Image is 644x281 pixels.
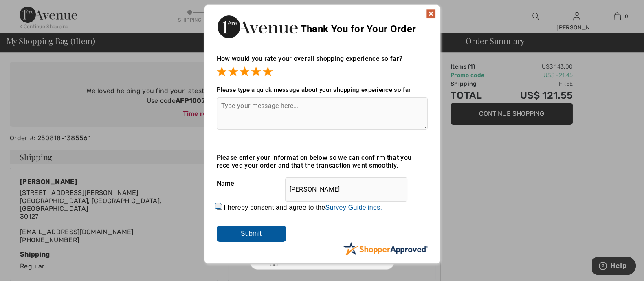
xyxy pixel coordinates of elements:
label: I hereby consent and agree to the [224,204,382,211]
span: Thank You for Your Order [301,23,416,35]
div: How would you rate your overall shopping experience so far? [217,46,428,78]
input: Submit [217,226,286,242]
span: Help [18,6,35,13]
a: Survey Guidelines. [325,204,382,211]
div: Please type a quick message about your shopping experience so far. [217,86,428,93]
img: Thank You for Your Order [217,13,298,40]
div: Name [217,173,428,194]
img: x [426,9,436,19]
div: Please enter your information below so we can confirm that you received your order and that the t... [217,154,428,169]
